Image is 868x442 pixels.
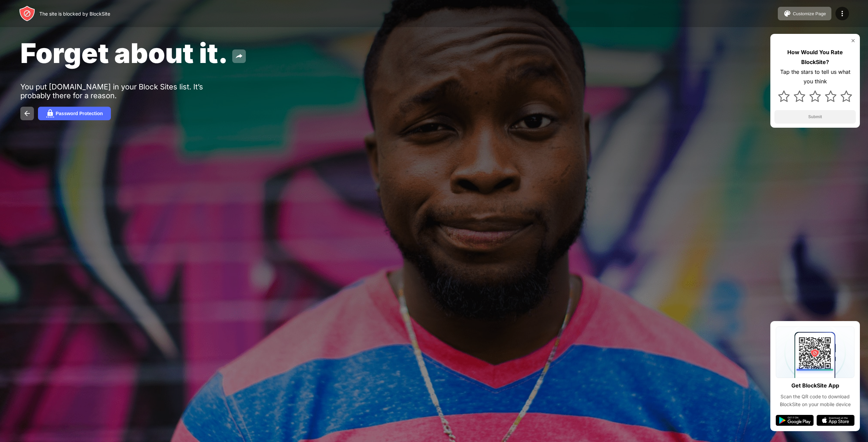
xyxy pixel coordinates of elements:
img: share.svg [235,52,243,60]
div: Get BlockSite App [791,381,839,391]
button: Submit [774,110,856,124]
img: star.svg [794,90,805,102]
div: Scan the QR code to download BlockSite on your mobile device [776,393,854,408]
span: Forget about it. [20,37,228,69]
div: Password Protection [56,111,103,116]
div: How Would You Rate BlockSite? [774,47,856,67]
img: star.svg [825,90,836,102]
div: Customize Page [793,11,826,16]
div: Tap the stars to tell us what you think [774,67,856,87]
img: google-play.svg [776,415,814,426]
img: app-store.svg [816,415,854,426]
button: Customize Page [778,7,831,20]
img: star.svg [841,90,852,102]
img: header-logo.svg [19,5,35,22]
img: pallet.svg [783,9,791,18]
div: The site is blocked by BlockSite [39,11,110,17]
img: qrcode.svg [776,327,854,378]
img: back.svg [23,109,31,118]
div: You put [DOMAIN_NAME] in your Block Sites list. It’s probably there for a reason. [20,82,230,100]
button: Password Protection [38,107,111,120]
img: star.svg [778,90,790,102]
img: password.svg [46,109,54,118]
img: rate-us-close.svg [850,38,856,43]
img: star.svg [809,90,821,102]
img: menu-icon.svg [838,9,846,18]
